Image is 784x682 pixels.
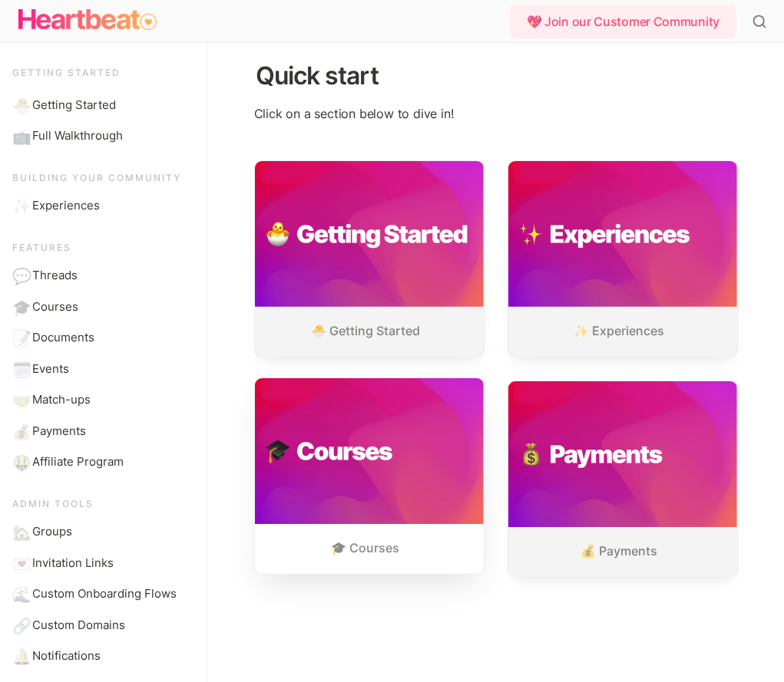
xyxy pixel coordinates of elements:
[12,423,28,438] span: 💰
[6,191,195,221] a: ✨Experiences
[12,267,28,282] span: 💬
[6,323,195,353] a: 📝Documents
[32,555,114,572] span: Invitation Links
[6,417,195,446] a: 💰Payments
[510,5,736,38] div: 💖 Join our Customer Community
[12,523,28,539] span: 🏡
[508,381,737,577] a: 💰 Payments
[6,292,195,322] a: 🎓Courses
[32,267,78,285] span: Threads
[32,197,100,215] span: Experiences
[6,91,195,120] a: 🐣Getting Started
[32,453,124,471] span: Affiliate Program
[6,549,195,578] a: 💌Invitation Links
[32,585,177,603] span: Custom Onboarding Flows
[508,161,737,357] a: ✨ Experiences
[32,127,123,145] span: Full Walkthrough
[255,161,484,357] a: 🐣 Getting Started
[6,641,195,671] a: 🔔Notifications
[12,361,28,376] span: 🗓️
[12,329,28,344] span: 📝
[12,453,28,469] span: 🤑
[12,498,94,509] span: Admin Tools
[32,523,72,541] span: Groups
[6,354,195,384] a: 🗓️Events
[12,585,28,601] span: 🌊
[12,127,28,143] span: 📺
[32,647,101,665] span: Notifications
[6,261,195,291] a: 💬Threads
[6,121,195,151] a: 📺Full Walkthrough
[6,385,195,415] a: 🤝Match-ups
[12,172,181,183] span: Building your community
[12,391,28,407] span: 🤝
[18,5,157,35] img: Logo
[12,197,28,213] span: ✨
[12,242,71,253] span: Features
[254,55,738,97] h2: Quick start
[12,97,28,112] span: 🐣
[6,517,195,547] a: 🏡Groups
[12,617,28,632] span: 🔗
[32,361,69,378] span: Events
[12,67,121,78] span: Getting started
[32,423,86,440] span: Payments
[255,378,484,574] a: 🎓 Courses
[510,5,743,38] a: 💖 Join our Customer Community
[6,611,195,641] a: 🔗Custom Domains
[32,97,116,114] span: Getting Started
[32,298,78,316] span: Courses
[12,555,28,570] span: 💌
[254,104,738,129] p: Click on a section below to dive in!
[12,298,28,314] span: 🎓
[6,579,195,609] a: 🌊Custom Onboarding Flows
[12,647,28,663] span: 🔔
[32,391,91,409] span: Match-ups
[32,617,125,634] span: Custom Domains
[6,447,195,477] a: 🤑Affiliate Program
[32,329,94,347] span: Documents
